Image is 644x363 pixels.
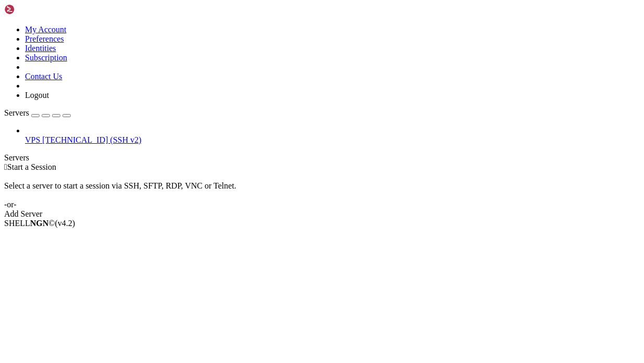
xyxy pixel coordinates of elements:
[7,162,56,171] span: Start a Session
[25,53,67,62] a: Subscription
[25,44,56,53] a: Identities
[42,135,141,144] span: [TECHNICAL_ID] (SSH v2)
[30,219,49,228] b: NGN
[4,172,640,209] div: Select a server to start a session via SSH, SFTP, RDP, VNC or Telnet. -or-
[4,162,7,171] span: 
[4,108,29,117] span: Servers
[25,34,64,43] a: Preferences
[4,209,640,219] div: Add Server
[25,72,62,81] a: Contact Us
[25,135,640,145] a: VPS [TECHNICAL_ID] (SSH v2)
[25,126,640,145] li: VPS [TECHNICAL_ID] (SSH v2)
[25,91,49,99] a: Logout
[55,219,75,228] span: 4.2.0
[4,108,71,117] a: Servers
[4,219,75,228] span: SHELL ©
[4,4,64,15] img: Shellngn
[4,153,640,162] div: Servers
[25,25,67,34] a: My Account
[25,135,40,144] span: VPS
